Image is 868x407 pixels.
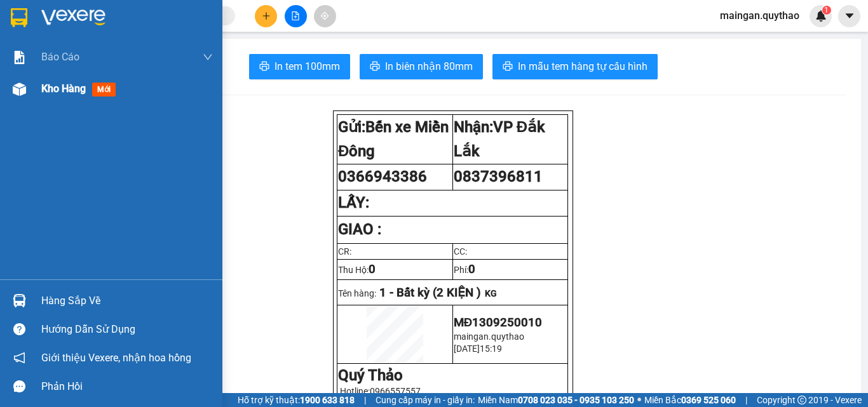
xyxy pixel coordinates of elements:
[11,41,100,59] div: 0366943386
[41,83,86,95] span: Kho hàng
[255,5,277,27] button: plus
[337,243,453,259] td: CR:
[109,11,198,41] div: VP Đắk Lắk
[379,286,481,300] span: 1 - Bất kỳ (2 KIỆN )
[376,393,475,407] span: Cung cấp máy in - giấy in:
[13,380,25,392] span: message
[485,288,497,298] span: KG
[262,11,271,20] span: plus
[338,118,449,160] span: Bến xe Miền Đông
[454,331,524,342] span: maingan.quythao
[360,54,483,79] button: printerIn biên nhận 80mm
[518,58,648,74] span: In mẫu tem hàng tự cấu hình
[454,118,545,160] span: VP Đắk Lắk
[11,11,100,41] div: Bến xe Miền Đông
[745,393,747,407] span: |
[454,168,543,185] span: 0837396811
[824,6,829,15] span: 1
[844,10,855,22] span: caret-down
[370,61,380,73] span: printer
[41,320,213,339] div: Hướng dẫn sử dụng
[364,393,366,407] span: |
[454,316,542,330] span: MĐ1309250010
[340,386,421,396] span: Hotline:
[285,5,307,27] button: file-add
[518,395,634,405] strong: 0708 023 035 - 0935 103 250
[314,5,336,27] button: aim
[370,386,421,396] span: 0966557557
[480,344,502,354] span: 15:19
[338,286,567,300] p: Tên hàng:
[109,41,198,59] div: 0837396811
[41,377,213,396] div: Phản hồi
[11,12,31,25] span: Gửi:
[130,88,147,106] span: SL
[10,67,102,82] div: 320.000
[13,323,25,335] span: question-circle
[637,397,641,403] span: ⚪️
[41,350,191,366] span: Giới thiệu Vexere, nhận hoa hồng
[203,52,213,62] span: down
[11,90,198,105] div: Tên hàng: 2 KIỆN ( : 1 )
[644,393,736,407] span: Miền Bắc
[13,51,26,64] img: solution-icon
[10,68,29,81] span: CR :
[452,259,568,279] td: Phí:
[238,393,355,407] span: Hỗ trợ kỹ thuật:
[369,262,376,276] span: 0
[710,8,810,23] span: maingan.quythao
[13,352,25,364] span: notification
[13,294,26,307] img: warehouse-icon
[41,291,213,310] div: Hàng sắp về
[478,393,634,407] span: Miền Nam
[338,168,427,185] span: 0366943386
[338,194,369,211] strong: LẤY:
[492,54,658,79] button: printerIn mẫu tem hàng tự cấu hình
[320,11,329,20] span: aim
[452,243,568,259] td: CC:
[13,83,26,96] img: warehouse-icon
[92,83,116,97] span: mới
[41,49,79,65] span: Báo cáo
[454,118,545,160] strong: Nhận:
[338,118,449,160] strong: Gửi:
[249,54,350,79] button: printerIn tem 100mm
[291,11,300,20] span: file-add
[797,396,806,404] span: copyright
[259,61,269,73] span: printer
[454,344,480,354] span: [DATE]
[11,8,27,27] img: logo-vxr
[385,58,473,74] span: In biên nhận 80mm
[338,366,403,384] strong: Quý Thảo
[300,395,355,405] strong: 1900 633 818
[503,61,513,73] span: printer
[838,5,860,27] button: caret-down
[337,259,453,279] td: Thu Hộ:
[109,12,139,25] span: Nhận:
[815,10,827,22] img: icon-new-feature
[681,395,736,405] strong: 0369 525 060
[275,58,340,74] span: In tem 100mm
[338,220,381,238] strong: GIAO :
[468,262,475,276] span: 0
[822,6,831,15] sup: 1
